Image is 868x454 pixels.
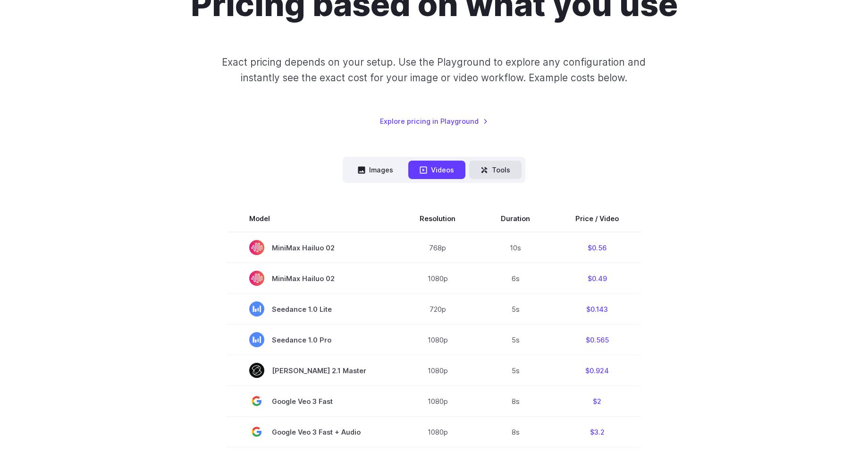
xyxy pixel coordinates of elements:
th: Resolution [397,206,478,232]
span: Google Veo 3 Fast + Audio [249,424,374,439]
td: $2 [553,386,641,417]
td: $3.2 [553,417,641,447]
span: Seedance 1.0 Pro [249,332,374,347]
td: 8s [478,417,553,447]
td: $0.924 [553,355,641,386]
button: Videos [408,161,465,179]
td: 720p [397,294,478,325]
td: 6s [478,263,553,294]
td: 1080p [397,417,478,447]
td: $0.565 [553,325,641,355]
span: [PERSON_NAME] 2.1 Master [249,363,374,378]
button: Tools [469,161,522,179]
td: 8s [478,386,553,417]
td: $0.49 [553,263,641,294]
td: 5s [478,325,553,355]
p: Exact pricing depends on your setup. Use the Playground to explore any configuration and instantl... [204,54,664,86]
span: Seedance 1.0 Lite [249,301,374,317]
td: 1080p [397,386,478,417]
td: 1080p [397,263,478,294]
th: Duration [478,206,553,232]
td: 5s [478,294,553,325]
span: MiniMax Hailuo 02 [249,271,374,286]
td: $0.143 [553,294,641,325]
span: MiniMax Hailuo 02 [249,240,374,255]
td: 768p [397,232,478,263]
a: Explore pricing in Playground [380,116,488,127]
td: 1080p [397,325,478,355]
button: Images [346,161,405,179]
th: Model [227,206,397,232]
th: Price / Video [553,206,641,232]
td: 5s [478,355,553,386]
td: 10s [478,232,553,263]
td: $0.56 [553,232,641,263]
td: 1080p [397,355,478,386]
span: Google Veo 3 Fast [249,394,374,409]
